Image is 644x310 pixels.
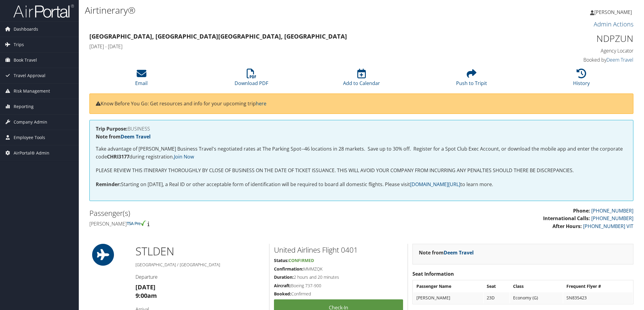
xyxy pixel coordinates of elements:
[89,220,357,227] h4: [PERSON_NAME]
[14,145,49,161] span: AirPortal® Admin
[135,274,265,280] h4: Departure
[235,72,268,87] a: Download PDF
[96,133,151,140] strong: Note from
[510,292,563,303] td: Economy (G)
[13,4,74,18] img: airportal-logo.png
[121,133,151,140] a: Deem Travel
[14,53,37,68] span: Book Travel
[135,291,157,300] strong: 9:00am
[14,99,34,114] span: Reporting
[96,167,627,175] p: PLEASE REVIEW THIS ITINERARY THOROUGHLY BY CLOSE OF BUSINESS ON THE DATE OF TICKET ISSUANCE. THIS...
[419,249,474,256] strong: Note from
[89,208,357,218] h2: Passenger(s)
[274,266,403,272] h5: MMMZQK
[85,4,454,17] h1: Airtinerary®
[573,207,590,214] strong: Phone:
[563,292,632,303] td: SN835423
[594,20,633,28] a: Admin Actions
[274,245,403,255] h2: United Airlines Flight 0401
[563,281,632,292] th: Frequent Flyer #
[343,72,380,87] a: Add to Calendar
[274,291,403,297] h5: Confirmed
[135,72,148,87] a: Email
[591,215,633,222] a: [PHONE_NUMBER]
[484,281,509,292] th: Seat
[274,291,291,297] strong: Booked:
[14,37,24,52] span: Trips
[96,181,121,188] strong: Reminder:
[410,181,460,188] a: [DOMAIN_NAME][URL]
[127,220,146,226] img: tsa-precheck.png
[591,207,633,214] a: [PHONE_NUMBER]
[96,126,627,131] h4: BUSINESS
[552,223,582,230] strong: After Hours:
[413,292,483,303] td: [PERSON_NAME]
[274,274,403,280] h5: 2 hours and 20 minutes
[289,257,314,263] span: Confirmed
[96,125,128,132] strong: Trip Purpose:
[96,145,627,161] p: Take advantage of [PERSON_NAME] Business Travel's negotiated rates at The Parking Spot--46 locati...
[504,47,633,54] h4: Agency Locator
[274,283,291,288] strong: Aircraft:
[590,3,638,21] a: [PERSON_NAME]
[274,283,403,289] h5: Boeing 737-900
[274,257,289,263] strong: Status:
[107,153,129,160] strong: CHRI3177
[274,274,294,280] strong: Duration:
[135,262,265,268] h5: [GEOGRAPHIC_DATA] / [GEOGRAPHIC_DATA]
[14,68,45,83] span: Travel Approval
[14,114,47,130] span: Company Admin
[14,22,38,37] span: Dashboards
[456,72,487,87] a: Push to Tripit
[412,271,454,277] strong: Seat Information
[606,56,633,63] a: Deem Travel
[484,292,509,303] td: 23D
[504,56,633,63] h4: Booked by
[444,249,474,256] a: Deem Travel
[274,266,303,272] strong: Confirmation:
[543,215,590,222] strong: International Calls:
[174,153,194,160] a: Join Now
[135,244,265,259] h1: STL DEN
[594,9,632,15] span: [PERSON_NAME]
[89,43,495,50] h4: [DATE] - [DATE]
[413,281,483,292] th: Passenger Name
[583,223,633,230] a: [PHONE_NUMBER] VIT
[256,100,266,107] a: here
[96,181,627,189] p: Starting on [DATE], a Real ID or other acceptable form of identification will be required to boar...
[89,32,347,40] strong: [GEOGRAPHIC_DATA], [GEOGRAPHIC_DATA] [GEOGRAPHIC_DATA], [GEOGRAPHIC_DATA]
[135,283,155,291] strong: [DATE]
[504,32,633,45] h1: NDPZUN
[96,100,627,108] p: Know Before You Go: Get resources and info for your upcoming trip
[510,281,563,292] th: Class
[573,72,590,87] a: History
[14,130,45,145] span: Employee Tools
[14,83,50,99] span: Risk Management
